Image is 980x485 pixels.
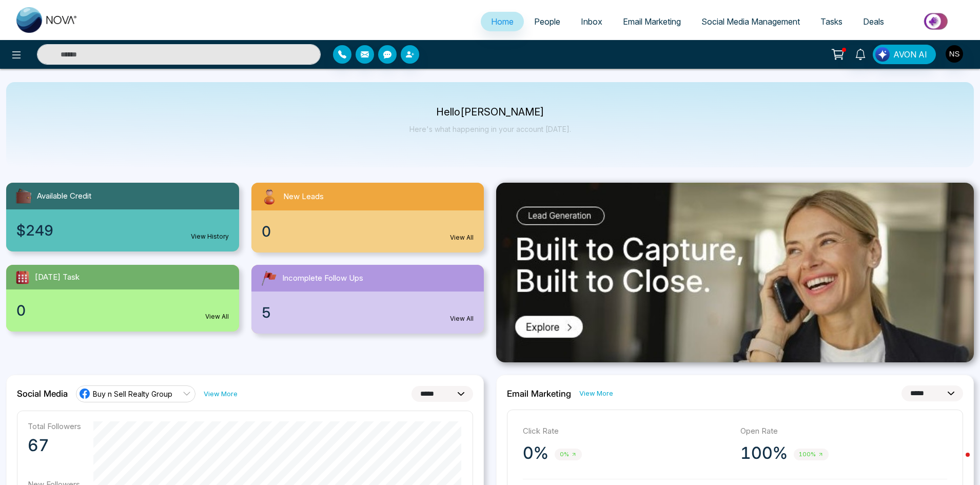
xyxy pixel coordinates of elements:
[534,16,560,27] span: People
[245,183,491,253] a: New Leads0View All
[579,389,613,398] a: View More
[282,273,363,284] span: Incomplete Follow Ups
[37,190,91,202] span: Available Credit
[28,421,81,431] p: Total Followers
[740,443,788,463] p: 100%
[260,187,279,206] img: newLeads.svg
[893,48,927,61] span: AVON AI
[613,12,691,31] a: Email Marketing
[283,191,324,203] span: New Leads
[523,443,548,463] p: 0%
[409,125,571,133] p: Here's what happening in your account [DATE].
[14,269,31,285] img: todayTask.svg
[245,265,491,334] a: Incomplete Follow Ups5View All
[555,449,582,460] span: 0%
[701,16,800,27] span: Social Media Management
[16,300,26,321] span: 0
[191,232,229,241] a: View History
[262,302,271,323] span: 5
[691,12,810,31] a: Social Media Management
[93,389,172,399] span: Buy n Sell Realty Group
[899,10,974,33] img: Market-place.gif
[523,425,730,437] p: Click Rate
[820,16,842,27] span: Tasks
[853,12,894,31] a: Deals
[945,450,970,475] iframe: Intercom live chat
[28,435,81,456] p: 67
[204,389,238,399] a: View More
[623,16,681,27] span: Email Marketing
[507,389,571,399] h2: Email Marketing
[16,7,78,33] img: Nova CRM Logo
[481,12,524,31] a: Home
[450,233,474,242] a: View All
[409,108,571,117] p: Hello [PERSON_NAME]
[946,45,963,63] img: User Avatar
[35,271,80,283] span: [DATE] Task
[875,47,890,62] img: Lead Flow
[496,183,974,362] img: .
[262,221,271,242] span: 0
[581,16,602,27] span: Inbox
[16,220,53,241] span: $249
[740,425,948,437] p: Open Rate
[794,449,829,460] span: 100%
[205,312,229,321] a: View All
[863,16,884,27] span: Deals
[260,269,278,287] img: followUps.svg
[450,314,474,323] a: View All
[14,187,33,205] img: availableCredit.svg
[491,16,514,27] span: Home
[873,45,936,64] button: AVON AI
[524,12,571,31] a: People
[571,12,613,31] a: Inbox
[17,389,68,399] h2: Social Media
[810,12,853,31] a: Tasks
